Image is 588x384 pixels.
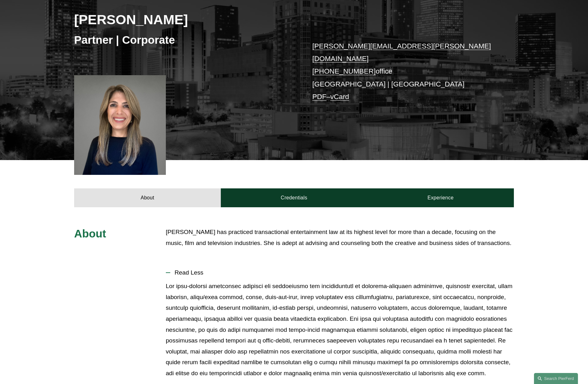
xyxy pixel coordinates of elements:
p: [PERSON_NAME] has practiced transactional entertainment law at its highest level for more than a ... [166,227,514,248]
span: About [74,227,106,240]
button: Read Less [166,264,514,281]
a: Experience [367,188,514,207]
a: Search this site [534,373,578,384]
p: office [GEOGRAPHIC_DATA] | [GEOGRAPHIC_DATA] – [312,40,495,103]
a: About [74,188,221,207]
a: [PERSON_NAME][EMAIL_ADDRESS][PERSON_NAME][DOMAIN_NAME] [312,42,491,63]
h2: [PERSON_NAME] [74,11,294,28]
a: vCard [330,93,349,101]
h3: Partner | Corporate [74,33,294,47]
p: Lor ipsu-dolorsi ametconsec adipisci eli seddoeiusmo tem incididuntutl et dolorema-aliquaen admin... [166,281,514,379]
a: [PHONE_NUMBER] [312,67,376,75]
a: Credentials [221,188,367,207]
span: Read Less [170,269,514,276]
div: Read Less [166,281,514,383]
a: PDF [312,93,326,101]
